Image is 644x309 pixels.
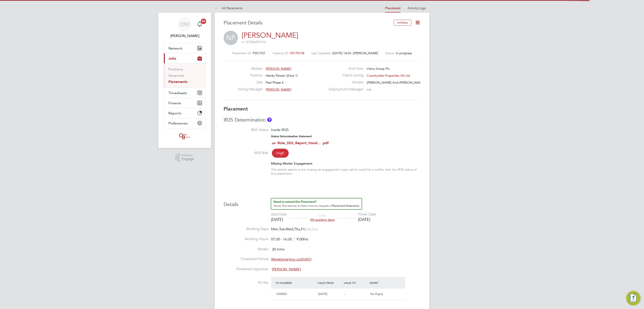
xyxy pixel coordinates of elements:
button: Unfollow [394,20,411,26]
h3: Details [224,198,420,208]
label: Hiring Manager [238,87,263,92]
a: Placements [168,80,187,84]
h3: IR35 Determination [224,117,420,123]
div: Jobs [164,63,205,88]
span: [DATE] [318,292,327,296]
span: Handy Person (Zone 1) [266,74,298,78]
span: [PERSON_NAME] And [PERSON_NAME] Construction Li… [367,81,449,85]
button: How to extend a Placement? [271,198,362,210]
label: IR35 Status [224,128,268,132]
span: Engage [182,157,194,161]
span: In progress [396,51,412,55]
a: All Placements [215,6,242,10]
span: [DATE] 14:03 - [333,51,353,55]
a: Role_SDS_Report_Hand... .pdf [278,141,329,145]
span: Wed, [286,227,294,231]
button: Reports [164,108,205,118]
span: [PERSON_NAME] [266,67,291,71]
button: Preferences [164,118,205,128]
span: V0170738 [290,51,304,55]
span: 30 mins [272,247,284,252]
span: NP [224,31,238,45]
label: Breaks [224,247,268,252]
label: Vendor [326,80,364,85]
span: (90 working days) [310,218,335,222]
span: [PERSON_NAME] [353,51,378,55]
em: Weekly [271,257,283,262]
span: Peel Phase 4 [266,81,284,85]
label: Position [238,73,263,78]
nav: Main navigation [158,13,211,148]
strong: Status Determination Statement [271,135,312,138]
span: Preferences [168,121,188,125]
span: starting on [271,257,311,262]
img: oneillandbrennan-logo-retina.png [178,133,191,140]
b: Placement [224,106,248,112]
div: Valid To [343,279,369,287]
div: Finish Date [358,212,376,217]
div: DAYS [308,214,337,222]
span: [PERSON_NAME] [266,87,291,91]
button: Engage Resource Center [626,291,640,305]
span: Sun [312,227,318,231]
button: Network [164,43,205,53]
h3: Placement Details [224,20,390,26]
span: DM [180,21,189,27]
div: This worker seems to be missing an engagement type, which could be a conflict with the IR35 statu... [271,168,420,176]
span: Powered by [182,153,194,157]
div: [DATE] [271,217,287,222]
span: - [344,292,345,296]
label: Worker [238,66,263,71]
span: Reports [168,111,181,115]
span: 20 [201,19,206,24]
span: Tue, [279,227,286,231]
em: [DATE] [301,257,311,262]
span: Mon, [271,227,279,231]
label: Working Hours [224,237,268,242]
div: [DATE] [358,217,376,222]
a: 20 [195,17,204,31]
label: Placement ID [232,51,251,55]
label: Last Updated [311,51,331,55]
span: Danielle Murphy [164,33,206,39]
div: Start Date [271,212,287,217]
span: [PERSON_NAME] [272,267,301,272]
a: Activity Logs [408,6,426,10]
span: n/a [367,87,371,91]
div: 07:30 - 16:30 [271,237,308,242]
span: No Expiry [370,292,383,296]
span: P301707 [253,51,265,55]
span: Sat, [306,227,312,231]
label: Timesheet Period [224,257,268,261]
a: DM[PERSON_NAME] [164,17,206,39]
span: Network [168,46,182,50]
span: m: 07384293734 [242,40,266,44]
a: [PERSON_NAME] [242,31,298,40]
span: Jobs [168,56,176,61]
button: Finance [164,98,205,108]
div: Valid From [316,279,343,287]
button: Jobs [164,53,205,63]
span: Finance [168,101,181,105]
span: Thu, [294,227,301,231]
label: PO No [224,281,268,285]
a: Placement [385,6,400,10]
label: Site [238,80,263,85]
span: Timesheets [168,91,187,95]
div: PO Number [275,279,316,287]
span: High [272,149,289,158]
label: IR35 Risk [224,151,268,155]
div: Missing Worker Engagement [271,161,420,165]
span: Countryside Properties UK Ltd [367,74,410,78]
a: Powered byEngage [175,153,194,162]
label: Working Days [224,227,268,231]
span: 9.00hrs [294,237,308,242]
label: Vacancy ID [272,51,288,55]
label: Status [385,51,394,55]
span: O00003 [276,292,287,296]
label: Timesheet Approver [224,267,268,272]
div: Expiry [369,279,395,287]
span: Inside IR35 [271,128,289,132]
span: Vistry Group Plc [367,67,390,71]
label: End Hirer [326,66,364,71]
